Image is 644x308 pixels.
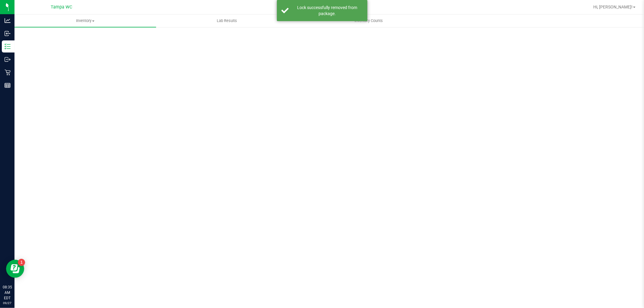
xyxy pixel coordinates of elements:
[3,284,12,301] p: 08:35 AM EDT
[5,56,11,62] inline-svg: Outbound
[5,82,11,88] inline-svg: Reports
[14,14,156,27] a: Inventory
[51,5,72,10] span: Tampa WC
[18,259,25,266] iframe: Resource center unread badge
[3,301,12,305] p: 09/27
[156,14,298,27] a: Lab Results
[5,43,11,49] inline-svg: Inventory
[593,5,633,9] span: Hi, [PERSON_NAME]!
[5,30,11,37] inline-svg: Inbound
[5,17,11,24] inline-svg: Analytics
[5,69,11,75] inline-svg: Retail
[14,18,156,24] span: Inventory
[298,14,439,27] a: Inventory Counts
[292,5,363,17] div: Lock successfully removed from package.
[6,260,24,278] iframe: Resource center
[209,18,245,24] span: Lab Results
[346,18,391,24] span: Inventory Counts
